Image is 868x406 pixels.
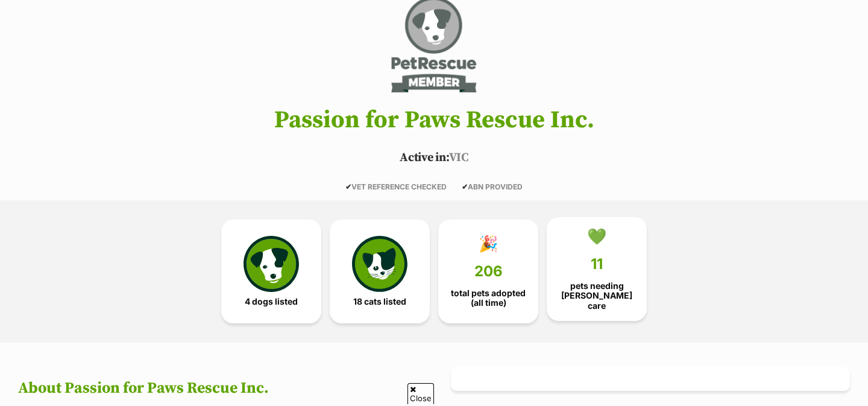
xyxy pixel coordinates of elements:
img: petrescue-icon-eee76f85a60ef55c4a1927667547b313a7c0e82042636edf73dce9c88f694885.svg [244,236,299,291]
a: 18 cats listed [330,220,430,323]
a: 💚 11 pets needing [PERSON_NAME] care [547,217,647,321]
span: 206 [474,263,503,280]
a: 4 dogs listed [221,220,321,323]
span: 4 dogs listed [245,297,298,306]
span: Active in: [400,150,448,165]
span: 11 [591,256,603,273]
icon: ✔ [345,182,351,191]
div: 💚 [587,227,606,246]
icon: ✔ [462,182,468,191]
span: ABN PROVIDED [462,182,523,191]
span: total pets adopted (all time) [448,288,528,308]
div: 🎉 [479,235,498,253]
img: cat-icon-068c71abf8fe30c970a85cd354bc8e23425d12f6e8612795f06af48be43a487a.svg [352,236,407,291]
span: Close [407,383,434,404]
h2: About Passion for Paws Rescue Inc. [18,379,417,398]
span: VET REFERENCE CHECKED [345,182,447,191]
span: pets needing [PERSON_NAME] care [557,281,637,310]
a: 🎉 206 total pets adopted (all time) [438,220,538,323]
span: 18 cats listed [353,297,406,306]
